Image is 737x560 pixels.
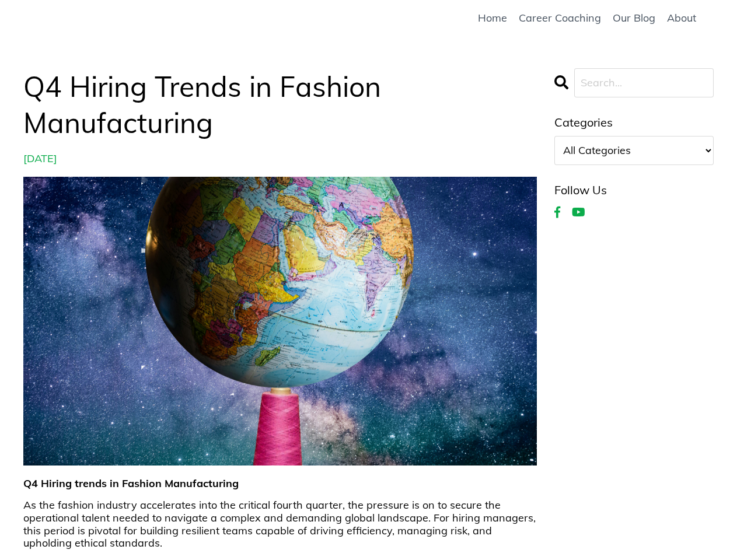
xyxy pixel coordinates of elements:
p: Categories [554,115,714,130]
a: Career Coaching [519,12,601,24]
input: Search... [574,68,714,97]
h1: Q4 Hiring Trends in Fashion Manufacturing [23,68,537,141]
span: [DATE] [23,152,537,165]
a: Home [478,12,507,24]
strong: Q4 Hiring trends in Fashion Manufacturing [23,477,239,490]
a: About [667,12,696,24]
a: Our Blog [613,12,655,24]
p: As the fashion industry accelerates into the critical fourth quarter, the pressure is on to secur... [23,499,537,549]
p: Follow Us [554,183,714,198]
